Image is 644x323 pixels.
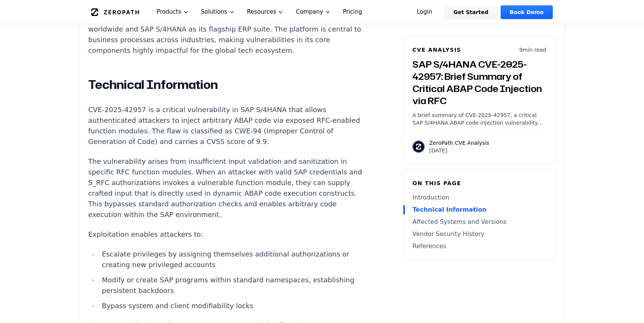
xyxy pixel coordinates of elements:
li: Bypass system and client modifiability locks [99,301,371,311]
p: Exploitation enables attackers to: [88,229,371,240]
h6: On this page [412,179,546,187]
p: The vulnerability arises from insufficient input validation and sanitization in specific RFC func... [88,156,371,220]
p: 9 min read [519,46,546,54]
li: Modify or create SAP programs within standard namespaces, establishing persistent backdoors [99,275,371,296]
p: CVE-2025-42957 is a critical vulnerability in SAP S/4HANA that allows authenticated attackers to ... [88,104,371,147]
h2: Technical Information [88,77,371,92]
a: Book Demo [501,5,553,19]
a: Vendor Security History [412,230,546,239]
a: Affected Systems and Versions [412,217,546,226]
li: Escalate privileges by assigning themselves additional authorizations or creating new privileged ... [99,249,371,270]
a: Introduction [412,193,546,202]
p: ZeroPath CVE Analysis [429,139,489,147]
a: Login [408,5,441,19]
h3: SAP S/4HANA CVE-2025-42957: Brief Summary of Critical ABAP Code Injection via RFC [412,58,546,107]
h6: CVE Analysis [412,46,461,54]
a: Get Started [444,5,498,19]
p: SAP SE is a dominant force in enterprise software, with over 440,000 customers worldwide and SAP ... [88,13,371,56]
p: [DATE] [429,147,489,154]
img: ZeroPath CVE Analysis [412,141,425,153]
a: Technical Information [412,205,546,214]
p: A brief summary of CVE-2025-42957, a critical SAP S/4HANA ABAP code injection vulnerability via R... [412,111,546,127]
a: References [412,242,546,251]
